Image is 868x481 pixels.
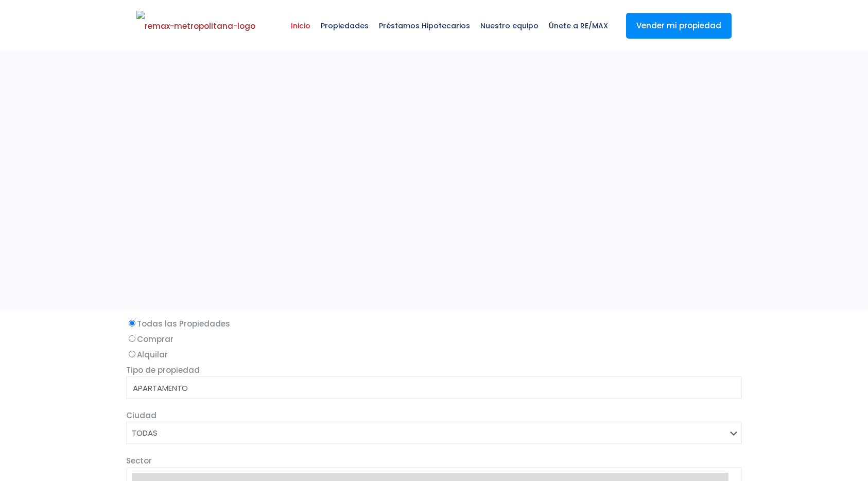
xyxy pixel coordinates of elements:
[626,13,732,39] a: Vender mi propiedad
[126,455,152,466] span: Sector
[126,317,742,330] label: Todas las Propiedades
[129,351,135,357] input: Alquilar
[544,10,613,41] span: Únete a RE/MAX
[374,10,475,41] span: Préstamos Hipotecarios
[129,335,135,342] input: Comprar
[129,320,135,327] input: Todas las Propiedades
[136,11,255,42] img: remax-metropolitana-logo
[126,348,742,361] label: Alquilar
[286,10,316,41] span: Inicio
[475,10,544,41] span: Nuestro equipo
[316,10,374,41] span: Propiedades
[126,365,200,375] span: Tipo de propiedad
[132,394,728,407] option: CASA
[132,382,728,394] option: APARTAMENTO
[126,410,157,421] span: Ciudad
[126,333,742,346] label: Comprar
